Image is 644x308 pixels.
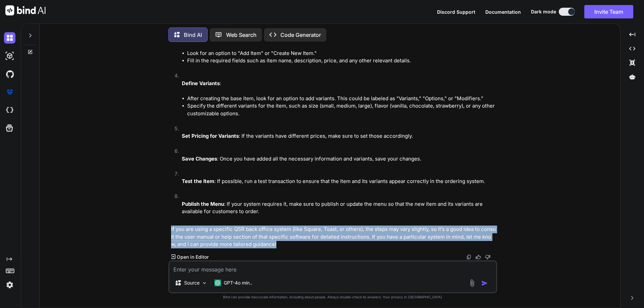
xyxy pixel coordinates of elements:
[182,156,217,162] strong: Save Changes
[177,254,209,260] p: Open in Editor
[531,8,556,15] span: Dark mode
[214,280,221,286] img: GPT-4o mini
[481,280,488,287] img: icon
[485,9,521,15] span: Documentation
[4,68,15,80] img: githubDark
[187,102,496,117] li: Specify the different variants for the item, such as size (small, medium, large), flavor (vanilla...
[468,279,476,287] img: attachment
[182,200,496,215] p: : If your system requires it, make sure to publish or update the menu so that the new item and it...
[202,280,207,286] img: Pick Models
[182,155,496,163] p: : Once you have added all the necessary information and variants, save your changes.
[4,86,15,98] img: premium
[4,32,15,44] img: darkChat
[5,5,46,15] img: Bind AI
[485,8,521,15] button: Documentation
[182,201,224,207] strong: Publish the Menu
[182,80,220,86] strong: Define Variants
[182,80,496,87] p: :
[187,50,496,57] li: Look for an option to "Add Item" or "Create New Item."
[182,178,496,185] p: : If possible, run a test transaction to ensure that the item and its variants appear correctly i...
[224,280,252,286] p: GPT-4o min..
[584,5,633,18] button: Invite Team
[187,57,496,65] li: Fill in the required fields such as item name, description, price, and any other relevant details.
[485,254,490,260] img: dislike
[226,31,257,39] p: Web Search
[182,178,214,184] strong: Test the Item
[4,105,15,116] img: cloudideIcon
[466,254,472,260] img: copy
[187,95,496,103] li: After creating the base item, look for an option to add variants. This could be labeled as "Varia...
[437,9,475,15] span: Discord Support
[184,280,200,286] p: Source
[4,279,15,291] img: settings
[168,295,497,300] p: Bind can provide inaccurate information, including about people. Always double-check its answers....
[437,8,475,15] button: Discord Support
[171,226,496,248] p: If you are using a specific QSR back office system (like Square, Toast, or others), the steps may...
[184,31,202,39] p: Bind AI
[182,132,496,140] p: : If the variants have different prices, make sure to set those accordingly.
[476,254,481,260] img: like
[182,133,239,139] strong: Set Pricing for Variants
[4,50,15,62] img: darkAi-studio
[280,31,321,39] p: Code Generator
